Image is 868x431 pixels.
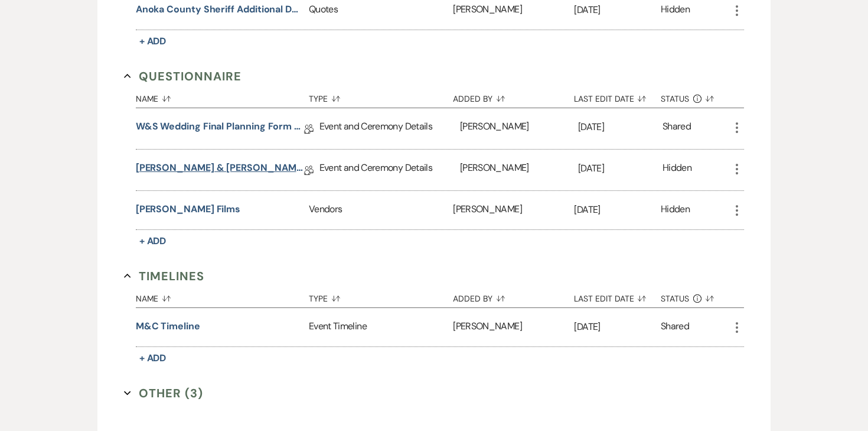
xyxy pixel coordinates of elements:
[136,2,304,17] button: Anoka County Sheriff Additional Duty Rates
[136,85,309,108] button: Name
[309,308,453,346] div: Event Timeline
[574,2,661,18] p: [DATE]
[124,384,203,402] button: Other (3)
[661,85,730,108] button: Status
[139,352,167,364] span: + Add
[574,85,661,108] button: Last Edit Date
[453,285,574,307] button: Added By
[574,285,661,307] button: Last Edit Date
[309,85,453,108] button: Type
[574,319,661,335] p: [DATE]
[460,150,578,190] div: [PERSON_NAME]
[663,119,691,138] div: Shared
[136,202,240,216] button: [PERSON_NAME] Films
[139,35,167,47] span: + Add
[136,33,170,50] button: + Add
[574,202,661,218] p: [DATE]
[661,95,689,103] span: Status
[661,294,689,303] span: Status
[661,319,689,335] div: Shared
[319,150,460,190] div: Event and Ceremony Details
[578,119,663,135] p: [DATE]
[319,108,460,149] div: Event and Ceremony Details
[124,267,204,285] button: Timelines
[460,108,578,149] div: [PERSON_NAME]
[309,285,453,307] button: Type
[136,319,200,333] button: M&C Timeline
[453,308,574,346] div: [PERSON_NAME]
[661,285,730,307] button: Status
[661,202,690,218] div: Hidden
[136,119,304,138] a: W&S Wedding Final Planning Form - [PERSON_NAME] & [PERSON_NAME]
[453,191,574,229] div: [PERSON_NAME]
[309,191,453,229] div: Vendors
[136,161,304,179] a: [PERSON_NAME] & [PERSON_NAME] Final Details
[663,161,691,179] div: Hidden
[661,2,690,18] div: Hidden
[124,67,242,85] button: Questionnaire
[136,233,170,249] button: + Add
[453,85,574,108] button: Added By
[136,350,170,367] button: + Add
[578,161,663,176] p: [DATE]
[136,285,309,307] button: Name
[139,235,167,247] span: + Add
